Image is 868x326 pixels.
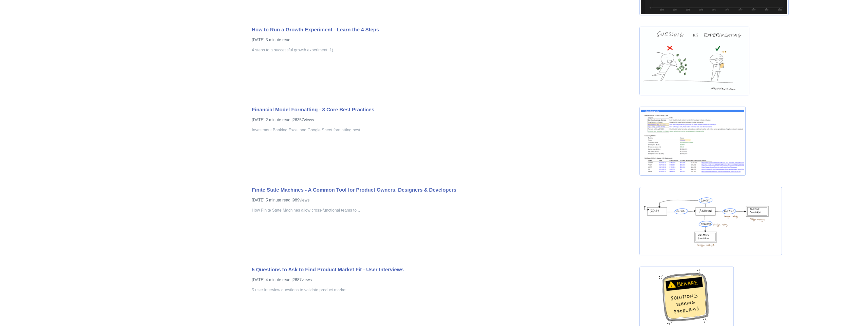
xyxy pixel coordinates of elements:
[639,27,749,96] img: guess_vs_experiment
[639,107,746,176] img: COLORCODE
[252,27,379,32] a: How to Run a Growth Experiment - Learn the 4 Steps
[252,117,635,123] p: [DATE] | 2 minute read
[252,47,635,53] p: 4 steps to a successful growth experiment: 1)...
[252,127,635,133] p: Investment Banking Excel and Google Sheet formatting best...
[639,187,782,255] img: fininte state machine
[252,277,635,283] p: [DATE] | 4 minute read
[252,287,635,293] p: 5 user interview questions to validate product market...
[291,118,314,122] span: | 26357 views
[252,107,374,112] a: Financial Model Formatting - 3 Core Best Practices
[252,197,635,203] p: [DATE] | 5 minute read
[252,187,456,193] a: Finite State Machines - A Common Tool for Product Owners, Designers & Developers
[291,198,309,202] span: | 989 views
[291,278,312,282] span: | 2687 views
[252,207,635,213] p: How Finite State Machines allow cross-functional teams to...
[252,37,635,43] p: [DATE] | 5 minute read
[252,267,404,272] a: 5 Questions to Ask to Find Product Market Fit - User Interviews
